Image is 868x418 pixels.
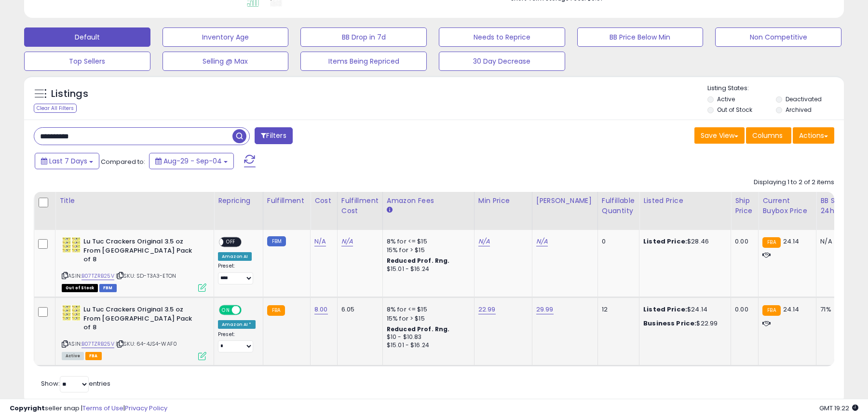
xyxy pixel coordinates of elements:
[81,340,114,348] a: B07TZRB25V
[300,27,427,47] button: BB Drop in 7d
[715,27,841,47] button: Non Competitive
[439,52,565,71] button: 30 Day Decrease
[786,106,812,114] label: Archived
[746,127,791,144] button: Columns
[10,404,45,413] strong: Copyright
[643,237,723,246] div: $28.46
[643,196,727,206] div: Listed Price
[62,284,98,292] span: All listings that are currently out of stock and unavailable for purchase on Amazon
[439,27,565,47] button: Needs to Reprice
[163,27,289,47] button: Inventory Age
[267,196,306,206] div: Fulfillment
[218,196,259,206] div: Repricing
[81,272,114,280] a: B07TZRB25V
[59,196,210,206] div: Title
[62,352,84,360] span: All listings currently available for purchase on Amazon
[717,106,752,114] label: Out of Stock
[163,156,222,166] span: Aug-29 - Sep-04
[387,325,450,333] b: Reduced Prof. Rng.
[99,284,117,292] span: FBM
[387,256,450,265] b: Reduced Prof. Rng.
[51,87,88,101] h5: Listings
[793,127,834,144] button: Actions
[387,305,467,314] div: 8% for <= $15
[478,305,496,314] a: 22.99
[820,196,855,216] div: BB Share 24h.
[35,153,99,169] button: Last 7 Days
[819,404,858,413] span: 2025-09-12 19:22 GMT
[300,52,427,71] button: Items Being Repriced
[536,196,594,206] div: [PERSON_NAME]
[62,237,81,253] img: 51EdsAxXS+L._SL40_.jpg
[735,305,751,314] div: 0.00
[735,237,751,246] div: 0.00
[267,305,285,316] small: FBA
[34,104,77,113] div: Clear All Filters
[341,237,353,246] a: N/A
[24,27,150,47] button: Default
[602,196,635,216] div: Fulfillable Quantity
[536,305,554,314] a: 29.99
[125,404,167,413] a: Privacy Policy
[267,236,286,246] small: FBM
[10,404,167,413] div: seller snap | |
[694,127,745,144] button: Save View
[387,237,467,246] div: 8% for <= $15
[116,340,177,348] span: | SKU: 64-4JS4-WAF0
[820,305,852,314] div: 71%
[478,196,528,206] div: Min Price
[754,178,834,187] div: Displaying 1 to 2 of 2 items
[218,252,252,261] div: Amazon AI
[783,305,800,314] span: 24.14
[218,263,256,284] div: Preset:
[341,196,379,216] div: Fulfillment Cost
[643,319,696,328] b: Business Price:
[41,379,110,388] span: Show: entries
[24,52,150,71] button: Top Sellers
[602,237,632,246] div: 0
[85,352,102,360] span: FBA
[752,131,783,140] span: Columns
[602,305,632,314] div: 12
[314,305,328,314] a: 8.00
[786,95,822,103] label: Deactivated
[762,305,780,316] small: FBA
[762,237,780,248] small: FBA
[820,237,852,246] div: N/A
[735,196,754,216] div: Ship Price
[82,404,123,413] a: Terms of Use
[643,305,723,314] div: $24.14
[62,237,206,291] div: ASIN:
[240,306,256,314] span: OFF
[387,206,393,215] small: Amazon Fees.
[643,237,687,246] b: Listed Price:
[223,238,239,246] span: OFF
[387,333,467,341] div: $10 - $10.83
[387,341,467,350] div: $15.01 - $16.24
[83,237,201,267] b: Lu Tuc Crackers Original 3.5 oz From [GEOGRAPHIC_DATA] Pack of 8
[163,52,289,71] button: Selling @ Max
[220,306,232,314] span: ON
[218,320,256,329] div: Amazon AI *
[62,305,206,359] div: ASIN:
[577,27,704,47] button: BB Price Below Min
[536,237,548,246] a: N/A
[478,237,490,246] a: N/A
[255,127,292,144] button: Filters
[783,237,800,246] span: 24.14
[387,196,470,206] div: Amazon Fees
[387,265,467,273] div: $15.01 - $16.24
[762,196,812,216] div: Current Buybox Price
[707,84,843,93] p: Listing States:
[149,153,234,169] button: Aug-29 - Sep-04
[314,196,333,206] div: Cost
[341,305,375,314] div: 6.05
[643,305,687,314] b: Listed Price:
[387,246,467,255] div: 15% for > $15
[314,237,326,246] a: N/A
[643,319,723,328] div: $22.99
[101,157,145,166] span: Compared to:
[116,272,176,280] span: | SKU: SD-T3A3-ETON
[49,156,87,166] span: Last 7 Days
[62,305,81,321] img: 51EdsAxXS+L._SL40_.jpg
